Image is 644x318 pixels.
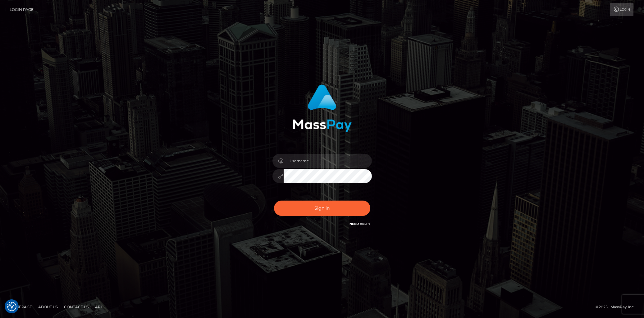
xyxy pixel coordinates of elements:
[62,302,91,312] a: Contact Us
[293,84,352,132] img: MassPay Login
[596,304,639,311] div: © 2025 , MassPay Inc.
[274,201,370,216] button: Sign in
[7,302,16,311] img: Revisit consent button
[7,302,16,311] button: Consent Preferences
[36,302,60,312] a: About Us
[284,154,372,168] input: Username...
[7,302,34,312] a: Homepage
[93,302,104,312] a: API
[349,222,370,226] a: Need Help?
[610,3,633,16] a: Login
[10,3,34,16] a: Login Page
